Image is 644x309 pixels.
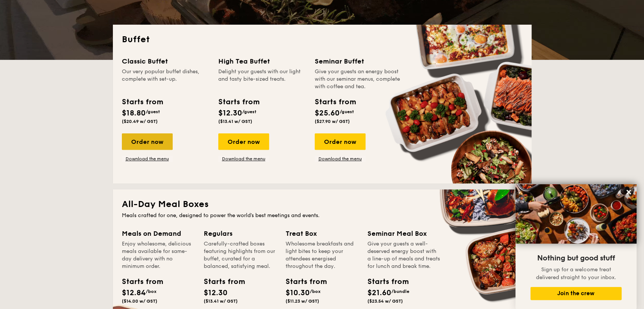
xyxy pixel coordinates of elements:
[218,68,306,90] div: Delight your guests with our light and tasty bite-sized treats.
[623,186,635,198] button: Close
[530,287,622,300] button: Join the crew
[315,119,350,124] span: ($27.90 w/ GST)
[218,156,269,162] a: Download the menu
[122,56,209,67] div: Classic Buffet
[122,276,155,287] div: Starts from
[204,288,228,297] span: $12.30
[204,276,237,287] div: Starts from
[122,288,146,297] span: $12.84
[242,109,256,114] span: /guest
[218,109,242,118] span: $12.30
[286,299,319,304] span: ($11.23 w/ GST)
[122,212,523,219] div: Meals crafted for one, designed to power the world's best meetings and events.
[218,119,252,124] span: ($13.41 w/ GST)
[122,133,173,150] div: Order now
[122,240,195,270] div: Enjoy wholesome, delicious meals available for same-day delivery with no minimum order.
[122,109,146,118] span: $18.80
[122,228,195,239] div: Meals on Demand
[367,228,440,239] div: Seminar Meal Box
[204,240,277,270] div: Carefully-crafted boxes featuring highlights from our buffet, curated for a balanced, satisfying ...
[122,96,163,108] div: Starts from
[146,289,157,294] span: /box
[315,68,402,90] div: Give your guests an energy boost with our seminar menus, complete with coffee and tea.
[122,299,157,304] span: ($14.00 w/ GST)
[315,109,340,118] span: $25.60
[315,96,355,108] div: Starts from
[367,276,401,287] div: Starts from
[286,228,358,239] div: Treat Box
[286,288,310,297] span: $10.30
[122,68,209,90] div: Our very popular buffet dishes, complete with set-up.
[286,240,358,270] div: Wholesome breakfasts and light bites to keep your attendees energised throughout the day.
[515,184,637,244] img: DSC07876-Edit02-Large.jpeg
[367,288,391,297] span: $21.60
[146,109,160,114] span: /guest
[367,240,440,270] div: Give your guests a well-deserved energy boost with a line-up of meals and treats for lunch and br...
[391,289,409,294] span: /bundle
[218,56,306,67] div: High Tea Buffet
[218,96,259,108] div: Starts from
[340,109,354,114] span: /guest
[204,299,238,304] span: ($13.41 w/ GST)
[204,228,277,239] div: Regulars
[122,34,523,46] h2: Buffet
[315,156,366,162] a: Download the menu
[537,254,615,263] span: Nothing but good stuff
[536,266,616,281] span: Sign up for a welcome treat delivered straight to your inbox.
[122,198,523,210] h2: All-Day Meal Boxes
[122,119,158,124] span: ($20.49 w/ GST)
[310,289,321,294] span: /box
[315,133,366,150] div: Order now
[315,56,402,67] div: Seminar Buffet
[122,156,173,162] a: Download the menu
[218,133,269,150] div: Order now
[367,299,403,304] span: ($23.54 w/ GST)
[286,276,319,287] div: Starts from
